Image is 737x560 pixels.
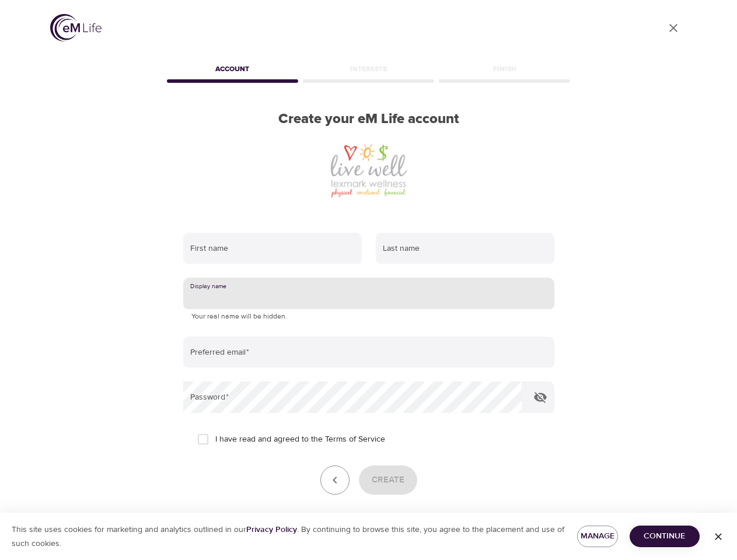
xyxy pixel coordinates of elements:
[586,529,609,544] span: Manage
[246,524,297,535] a: Privacy Policy
[327,142,410,200] img: Lexmark%20Logo.jfif
[191,311,546,323] p: Your real name will be hidden.
[577,526,618,547] button: Manage
[639,529,690,544] span: Continue
[165,111,573,128] h2: Create your eM Life account
[659,14,687,42] a: close
[325,433,385,446] a: Terms of Service
[630,526,700,547] button: Continue
[215,433,385,446] span: I have read and agreed to the
[50,14,102,41] img: logo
